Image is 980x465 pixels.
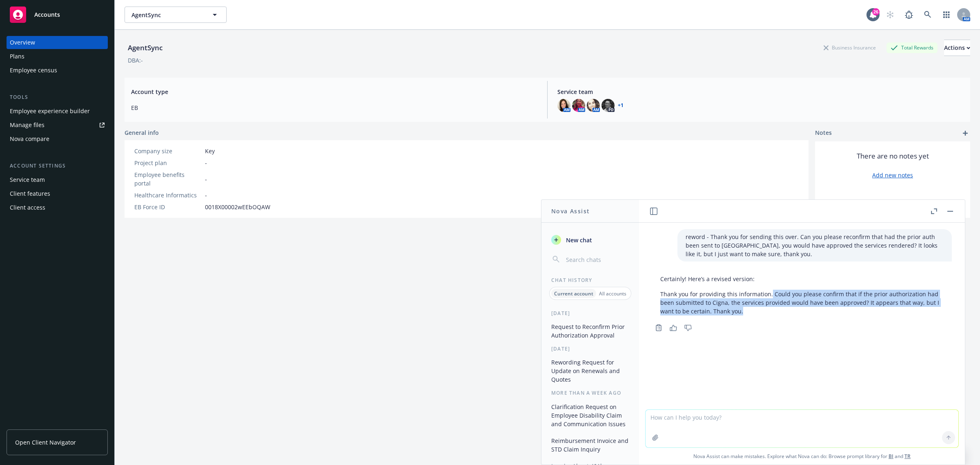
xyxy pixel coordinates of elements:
a: Overview [7,36,108,49]
p: Certainly! Here’s a revised version: [660,275,944,283]
span: 0018X00002wEEbOQAW [205,203,270,211]
div: Overview [10,36,35,49]
span: - [205,175,207,183]
div: Account settings [7,162,108,170]
div: Total Rewards [886,42,938,53]
span: Accounts [34,11,60,18]
span: General info [125,128,159,137]
div: Client features [10,187,50,200]
a: Manage files [7,118,108,132]
a: Add new notes [872,171,913,179]
span: Notes [815,128,832,138]
p: Current account [554,290,593,297]
div: Chat History [541,277,639,284]
div: Healthcare Informatics [134,191,202,199]
div: Company size [134,147,202,155]
a: Accounts [7,3,108,26]
div: [DATE] [541,345,639,352]
button: AgentSync [125,7,227,23]
span: - [205,191,207,199]
a: add [960,128,970,138]
button: Thumbs down [682,322,695,333]
span: There are no notes yet [857,151,929,161]
a: Search [920,7,936,23]
div: Employee census [10,64,57,77]
button: New chat [548,232,633,247]
a: Client features [7,187,108,200]
a: Employee experience builder [7,105,108,118]
p: Thank you for providing this information. Could you please confirm that if the prior authorizatio... [660,290,944,315]
div: Nova compare [10,132,49,145]
img: photo [572,99,585,112]
div: Manage files [10,118,45,132]
img: photo [557,99,570,112]
a: Plans [7,50,108,63]
a: BI [889,453,893,460]
a: +1 [618,103,624,108]
button: Clarification Request on Employee Disability Claim and Communication Issues [548,400,633,431]
img: photo [587,99,600,112]
a: Switch app [938,7,955,23]
div: [DATE] [541,310,639,317]
div: Tools [7,93,108,101]
svg: Copy to clipboard [655,324,662,331]
div: DBA: - [128,56,143,65]
input: Search chats [564,254,629,265]
div: Client access [10,201,45,214]
div: EB Force ID [134,203,202,211]
span: Open Client Navigator [15,438,76,447]
span: Service team [557,87,964,96]
div: 26 [872,8,880,16]
span: Nova Assist can make mistakes. Explore what Nova can do: Browse prompt library for and [642,448,962,465]
a: Start snowing [882,7,898,23]
div: AgentSync [125,42,166,53]
span: EB [131,103,537,112]
div: More than a week ago [541,389,639,396]
p: All accounts [599,290,626,297]
span: Account type [131,87,537,96]
a: Employee census [7,64,108,77]
span: Key [205,147,215,155]
span: New chat [564,236,592,244]
button: Rewording Request for Update on Renewals and Quotes [548,355,633,386]
img: photo [601,99,615,112]
span: - [205,159,207,167]
h1: Nova Assist [551,207,590,215]
div: Service team [10,173,45,186]
a: Report a Bug [901,7,917,23]
button: Request to Reconfirm Prior Authorization Approval [548,320,633,342]
div: Business Insurance [820,42,880,53]
div: Plans [10,50,24,63]
p: reword - Thank you for sending this over. Can you please reconfirm that had the prior auth been s... [686,232,944,258]
div: Actions [944,40,970,56]
a: TR [904,453,911,460]
a: Nova compare [7,132,108,145]
a: Service team [7,173,108,186]
div: Employee benefits portal [134,170,202,188]
button: Actions [944,40,970,56]
div: Project plan [134,159,202,167]
a: Client access [7,201,108,214]
div: Employee experience builder [10,105,90,118]
button: Reimbursement Invoice and STD Claim Inquiry [548,434,633,456]
span: AgentSync [131,11,202,19]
